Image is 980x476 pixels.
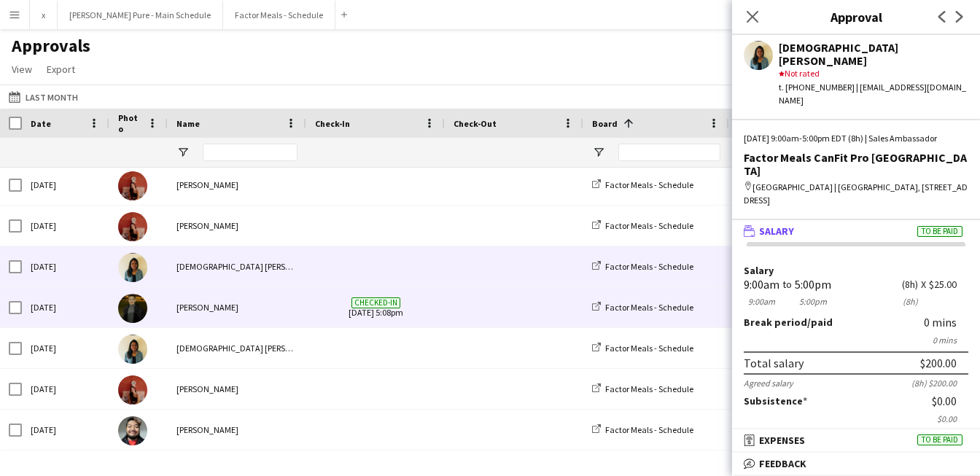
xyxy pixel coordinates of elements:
[168,328,306,368] div: [DEMOGRAPHIC_DATA] [PERSON_NAME]
[351,297,400,308] span: Checked-in
[732,453,980,475] mat-expansion-panel-header: Feedback
[168,369,306,409] div: [PERSON_NAME]
[732,429,980,451] mat-expansion-panel-header: ExpensesTo be paid
[902,296,918,307] div: 8h
[592,302,693,313] a: Factor Meals - Schedule
[744,394,807,407] label: Subsistence
[118,335,147,364] img: Mishnah Manoranjan
[744,279,779,290] div: 9:00am
[605,220,693,231] span: Factor Meals - Schedule
[168,410,306,450] div: [PERSON_NAME]
[605,261,693,272] span: Factor Meals - Schedule
[592,179,693,190] a: Factor Meals - Schedule
[732,7,980,26] h3: Approval
[168,206,306,246] div: [PERSON_NAME]
[168,246,306,286] div: [DEMOGRAPHIC_DATA] [PERSON_NAME]
[118,375,147,405] img: Eva Yamamoto
[605,302,693,313] span: Factor Meals - Schedule
[744,296,779,307] div: 9:00am
[592,424,693,435] a: Factor Meals - Schedule
[12,63,32,76] span: View
[118,212,147,241] img: Eva Yamamoto
[592,343,693,354] a: Factor Meals - Schedule
[744,316,833,329] label: /paid
[592,383,693,394] a: Factor Meals - Schedule
[118,294,147,323] img: Pouya Moradjounamin
[203,144,297,161] input: Name Filter Input
[22,287,109,327] div: [DATE]
[902,279,918,290] div: 8h
[118,171,147,200] img: Eva Yamamoto
[592,118,618,129] span: Board
[168,165,306,205] div: [PERSON_NAME]
[22,410,109,450] div: [DATE]
[176,146,190,159] button: Open Filter Menu
[744,378,793,389] div: Agreed salary
[592,261,693,272] a: Factor Meals - Schedule
[795,279,831,290] div: 5:00pm
[744,151,968,177] div: Factor Meals CanFit Pro [GEOGRAPHIC_DATA]
[779,67,968,80] div: Not rated
[732,220,980,242] mat-expansion-panel-header: SalaryTo be paid
[605,343,693,354] span: Factor Meals - Schedule
[744,181,968,207] div: [GEOGRAPHIC_DATA] | [GEOGRAPHIC_DATA], [STREET_ADDRESS]
[929,279,968,290] div: $25.00
[315,287,436,327] span: [DATE] 5:08pm
[6,60,38,79] a: View
[744,413,968,424] div: $0.00
[118,416,147,445] img: Faisal Khawaja
[176,118,200,129] span: Name
[454,118,497,129] span: Check-Out
[22,206,109,246] div: [DATE]
[779,41,968,67] div: [DEMOGRAPHIC_DATA] [PERSON_NAME]
[592,220,693,231] a: Factor Meals - Schedule
[924,316,968,329] div: 0 mins
[759,457,806,470] span: Feedback
[118,253,147,282] img: Mishnah Manoranjan
[58,1,223,29] button: [PERSON_NAME] Pure - Main Schedule
[22,165,109,205] div: [DATE]
[795,296,831,307] div: 5:00pm
[779,81,968,107] div: t. [PHONE_NUMBER] | [EMAIL_ADDRESS][DOMAIN_NAME]
[911,378,968,389] div: (8h) $200.00
[118,112,141,134] span: Photo
[31,118,51,129] span: Date
[605,424,693,435] span: Factor Meals - Schedule
[917,226,962,237] span: To be paid
[6,88,81,106] button: Last Month
[315,118,350,129] span: Check-In
[782,279,792,290] div: to
[744,316,807,329] span: Break period
[605,179,693,190] span: Factor Meals - Schedule
[744,265,968,276] label: Salary
[168,287,306,327] div: [PERSON_NAME]
[920,356,957,370] div: $200.00
[759,225,794,238] span: Salary
[30,1,58,29] button: x
[22,246,109,286] div: [DATE]
[744,132,968,145] div: [DATE] 9:00am-5:00pm EDT (8h) | Sales Ambassador
[759,434,805,447] span: Expenses
[592,146,605,159] button: Open Filter Menu
[932,394,968,407] div: $0.00
[605,383,693,394] span: Factor Meals - Schedule
[618,144,720,161] input: Board Filter Input
[47,63,75,76] span: Export
[744,335,968,346] div: 0 mins
[22,328,109,368] div: [DATE]
[921,279,926,290] div: X
[22,369,109,409] div: [DATE]
[223,1,335,29] button: Factor Meals - Schedule
[744,356,804,370] div: Total salary
[917,434,962,445] span: To be paid
[41,60,81,79] a: Export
